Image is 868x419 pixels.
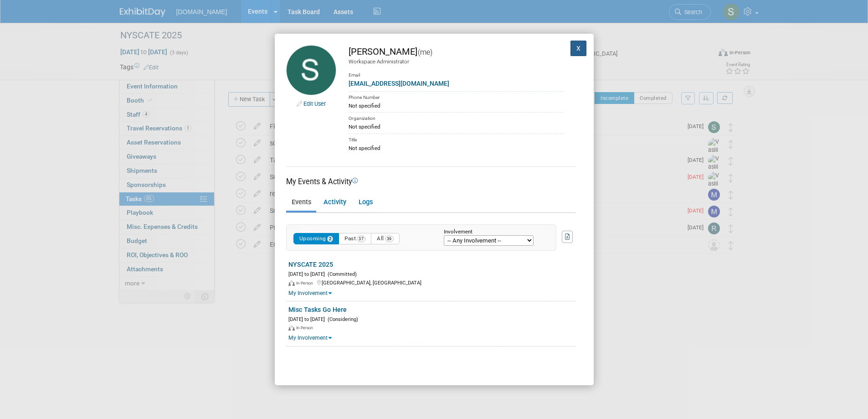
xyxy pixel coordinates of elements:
[349,66,564,79] div: Email
[349,91,564,102] div: Phone Number
[288,269,575,278] div: [DATE] to [DATE]
[293,233,339,244] button: Upcoming2
[357,236,365,242] span: 37
[570,41,587,56] button: X
[371,233,400,244] button: All39
[339,233,371,244] button: Past37
[288,280,295,286] img: In-Person Event
[349,80,449,87] a: [EMAIL_ADDRESS][DOMAIN_NAME]
[385,236,394,242] span: 39
[325,271,357,277] span: (Committed)
[303,100,326,107] a: Edit User
[325,316,358,322] span: (Considering)
[288,306,347,313] a: Misc Tasks Go Here
[349,134,564,144] div: Title
[296,281,316,285] span: In-Person
[288,315,575,323] div: [DATE] to [DATE]
[286,45,336,95] img: Scot Desort
[288,290,332,296] a: My Involvement
[288,326,295,331] img: In-Person Event
[286,176,575,187] div: My Events & Activity
[349,45,564,58] div: [PERSON_NAME]
[318,195,351,211] a: Activity
[286,195,316,211] a: Events
[444,229,542,235] div: Involvement
[417,48,432,57] span: (me)
[288,335,332,341] a: My Involvement
[296,326,316,330] span: In-Person
[327,236,334,242] span: 2
[349,58,564,66] div: Workspace Administrator
[288,278,575,287] div: [GEOGRAPHIC_DATA], [GEOGRAPHIC_DATA]
[349,102,564,110] div: Not specified
[353,195,378,211] a: Logs
[349,123,564,131] div: Not specified
[288,261,333,268] a: NYSCATE 2025
[349,144,564,152] div: Not specified
[349,112,564,123] div: Organization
